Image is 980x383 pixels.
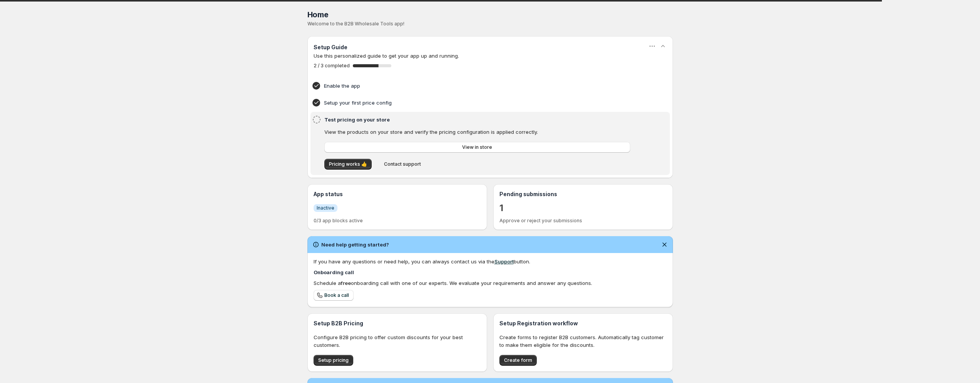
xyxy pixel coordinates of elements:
[314,355,353,366] button: Setup pricing
[324,142,630,153] a: View in store
[314,63,350,69] span: 2 / 3 completed
[329,161,367,167] span: Pricing works 👍
[307,21,673,27] p: Welcome to the B2B Wholesale Tools app!
[314,320,481,327] h3: Setup B2B Pricing
[504,357,532,363] span: Create form
[314,218,481,224] p: 0/3 app blocks active
[317,205,334,211] span: Inactive
[324,159,372,170] button: Pricing works 👍
[307,10,329,19] span: Home
[499,190,667,198] h3: Pending submissions
[494,258,514,265] a: Support
[659,239,670,250] button: Dismiss notification
[318,357,349,363] span: Setup pricing
[499,333,667,349] p: Create forms to register B2B customers. Automatically tag customer to make them eligible for the ...
[314,290,354,301] a: Book a call
[324,128,630,136] p: View the products on your store and verify the pricing configuration is applied correctly.
[321,241,389,248] h2: Need help getting started?
[314,190,481,198] h3: App status
[324,82,633,90] h4: Enable the app
[324,292,349,298] span: Book a call
[379,159,426,170] button: Contact support
[499,202,503,214] a: 1
[314,268,667,276] h4: Onboarding call
[341,280,351,286] b: free
[314,43,347,51] h3: Setup Guide
[499,218,667,224] p: Approve or reject your submissions
[324,99,633,107] h4: Setup your first price config
[314,204,337,212] a: InfoInactive
[314,333,481,349] p: Configure B2B pricing to offer custom discounts for your best customers.
[314,279,667,287] div: Schedule a onboarding call with one of our experts. We evaluate your requirements and answer any ...
[384,161,421,167] span: Contact support
[499,320,667,327] h3: Setup Registration workflow
[314,258,667,265] div: If you have any questions or need help, you can always contact us via the button.
[462,144,492,150] span: View in store
[314,52,667,60] p: Use this personalized guide to get your app up and running.
[499,355,537,366] button: Create form
[324,116,633,123] h4: Test pricing on your store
